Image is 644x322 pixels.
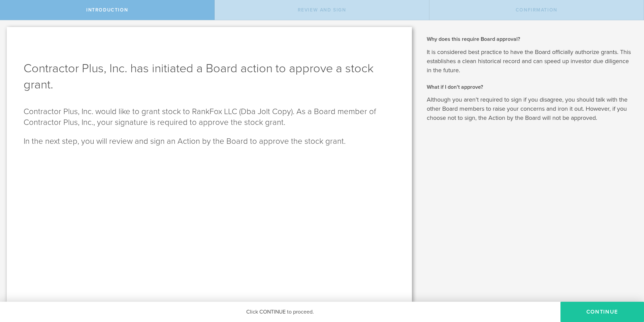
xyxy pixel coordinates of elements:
h2: What if I don’t approve? [427,83,634,91]
span: Review and Sign [298,7,346,13]
span: Confirmation [516,7,557,13]
p: In the next step, you will review and sign an Action by the Board to approve the stock grant. [24,136,395,147]
span: Introduction [86,7,128,13]
p: Contractor Plus, Inc. would like to grant stock to RankFox LLC (Dba Jolt Copy). As a Board member... [24,106,395,128]
button: Continue [560,302,644,322]
p: It is considered best practice to have the Board officially authorize grants. This establishes a ... [427,48,634,75]
p: Although you aren’t required to sign if you disagree, you should talk with the other Board member... [427,95,634,123]
h2: Why does this require Board approval? [427,35,634,43]
h1: Contractor Plus, Inc. has initiated a Board action to approve a stock grant. [24,60,395,93]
